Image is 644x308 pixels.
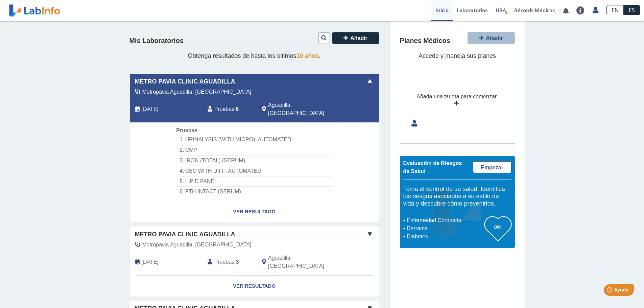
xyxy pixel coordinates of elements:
span: Metropavia Aguadilla, Laborato [142,88,252,96]
span: Metropavia Aguadilla, Laborato [142,241,252,249]
span: Pruebas [176,127,197,133]
span: Pruebas [214,105,234,113]
span: Obtenga resultados de hasta los últimos . [188,52,320,59]
span: Aguadilla, PR [268,254,343,270]
span: 10 años [296,52,319,59]
a: Ver Resultado [130,276,379,297]
h4: Mis Laboratorios [129,37,184,45]
iframe: Help widget launcher [584,282,637,301]
li: Diabetes [405,233,484,241]
h4: Planes Médicos [400,37,450,45]
span: Metro Pavia Clinic Aguadilla [135,77,235,86]
li: PTH INTACT (SERUM) [176,187,332,197]
li: Enfermedad Coronaria [405,216,484,224]
li: LIPID PANEL [176,176,332,187]
span: Aguadilla, PR [268,101,343,117]
button: Añadir [468,32,515,44]
a: ES [624,5,640,15]
a: Empezar [473,161,511,173]
li: CMP [176,145,332,156]
li: Derrame [405,224,484,233]
li: IRON (TOTAL) (SERUM) [176,156,332,166]
span: Añadir [350,35,367,41]
span: 2025-06-26 [142,258,159,266]
h3: 0% [484,223,511,231]
span: Metro Pavia Clinic Aguadilla [135,230,235,239]
button: Añadir [332,32,379,44]
li: CBC WITH DIFF: AUTOMATED [176,166,332,176]
span: HRA [496,7,506,14]
li: URINALYSIS (WITH MICRO), AUTOMATED [176,135,332,145]
h5: Toma el control de su salud. Identifica los riesgos asociados a su estilo de vida y descubre cómo... [403,186,511,208]
div: : [202,254,257,270]
span: Accede y maneja sus planes [419,52,496,59]
a: Ver Resultado [130,201,379,222]
span: 2025-09-20 [142,105,159,113]
span: Añadir [486,35,503,41]
div: Añada una tarjeta para comenzar. [416,93,498,101]
span: Evaluación de Riesgos de Salud [403,160,462,174]
b: 6 [236,106,239,112]
div: : [202,101,257,117]
b: 3 [236,259,239,265]
span: Empezar [481,165,503,170]
span: Pruebas [214,258,234,266]
a: EN [606,5,624,15]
